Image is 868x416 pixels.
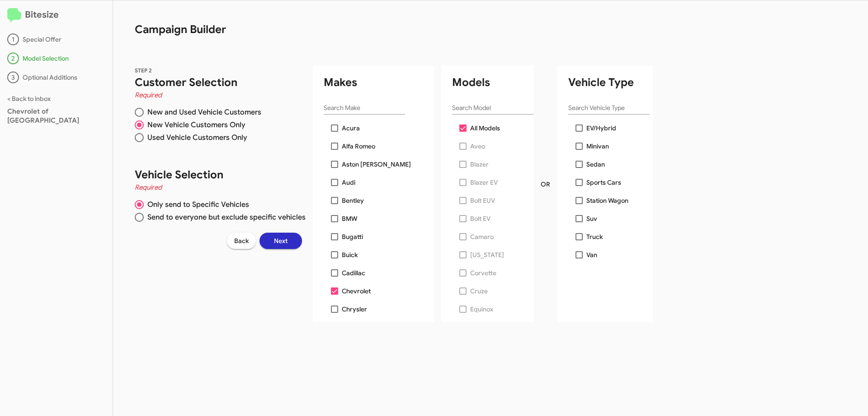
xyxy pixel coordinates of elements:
[7,8,21,23] img: logo-minimal.svg
[135,90,306,100] h4: Required
[586,213,597,224] span: Suv
[470,286,488,296] span: Cruze
[144,200,249,209] span: Only send to Specific Vehicles
[259,233,302,249] button: Next
[342,159,411,170] span: Aston [PERSON_NAME]
[144,120,245,129] span: New Vehicle Customers Only
[470,141,485,152] span: Aveo
[144,108,261,117] span: New and Used Vehicle Customers
[274,233,288,249] span: Next
[7,72,105,83] div: Optional Additions
[586,159,605,170] span: Sedan
[342,268,365,278] span: Cadillac
[470,213,491,224] span: Bolt EV
[470,268,496,278] span: Corvette
[342,249,358,260] span: Buick
[113,0,627,37] h1: Campaign Builder
[342,213,357,224] span: BMW
[135,67,152,74] span: STEP 2
[470,304,493,315] span: Equinox
[135,182,306,193] h4: Required
[135,167,306,182] h1: Vehicle Selection
[586,249,597,260] span: Van
[342,195,364,206] span: Bentley
[470,195,495,206] span: Bolt EUV
[470,123,500,134] span: All Models
[144,133,247,142] span: Used Vehicle Customers Only
[586,123,616,134] span: EV/Hybrid
[7,95,51,103] a: < Back to inbox
[470,322,514,333] span: Express Cargo
[234,233,249,249] span: Back
[342,322,362,333] span: Dodge
[7,107,105,125] div: Chevrolet of [GEOGRAPHIC_DATA]
[7,33,105,45] div: Special Offer
[470,177,498,188] span: Blazer EV
[7,33,19,45] div: 1
[342,141,375,152] span: Alfa Romeo
[586,195,628,206] span: Station Wagon
[470,231,494,242] span: Camaro
[470,249,504,260] span: [US_STATE]
[586,231,603,242] span: Truck
[342,304,367,315] span: Chrysler
[586,141,609,152] span: Minivan
[452,75,533,90] h1: Models
[135,75,306,90] h1: Customer Selection
[7,8,105,23] h2: Bitesize
[568,75,653,90] h1: Vehicle Type
[324,75,434,90] h1: Makes
[7,72,19,83] div: 3
[7,53,105,64] div: Model Selection
[541,180,550,189] span: OR
[470,159,489,170] span: Blazer
[342,123,360,134] span: Acura
[7,53,19,64] div: 2
[342,177,355,188] span: Audi
[144,213,306,222] span: Send to everyone but exclude specific vehicles
[342,231,363,242] span: Bugatti
[227,233,256,249] button: Back
[342,286,371,296] span: Chevrolet
[586,177,621,188] span: Sports Cars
